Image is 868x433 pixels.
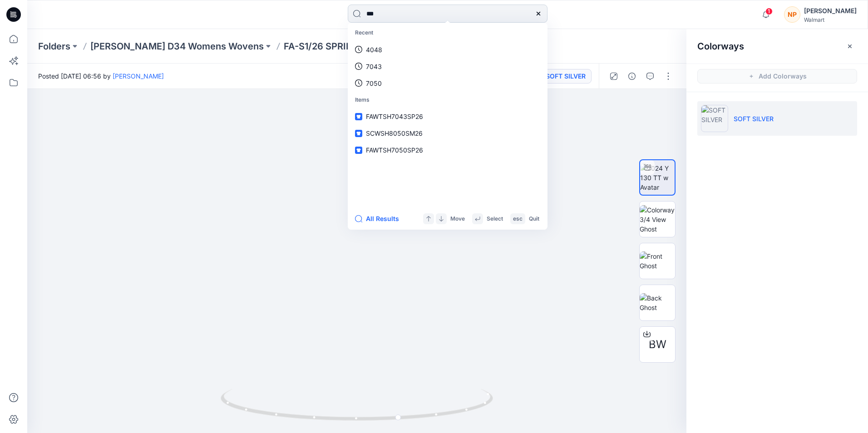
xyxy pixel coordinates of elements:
[513,214,523,224] p: esc
[640,251,675,271] img: Front Ghost
[366,113,423,120] span: FAWTSH7043SP26
[804,16,857,23] div: Walmart
[697,41,744,52] h2: Colorways
[625,69,639,84] button: Details
[784,6,800,23] div: NP
[529,214,539,224] p: Quit
[90,40,264,53] a: [PERSON_NAME] D34 Womens Wovens
[350,108,546,125] a: FAWTSH7043SP26
[350,75,546,92] a: 7050
[123,27,591,433] img: eyJhbGciOiJIUzI1NiIsImtpZCI6IjAiLCJzbHQiOiJzZXMiLCJ0eXAiOiJKV1QifQ.eyJkYXRhIjp7InR5cGUiOiJzdG9yYW...
[366,146,423,154] span: FAWTSH7050SP26
[350,41,546,58] a: 4048
[649,336,666,353] span: BW
[487,214,503,224] p: Select
[350,92,546,108] p: Items
[366,79,382,88] p: 7050
[366,45,382,54] p: 4048
[284,40,385,53] a: FA-S1/26 SPRING 2026
[734,114,774,123] p: SOFT SILVER
[546,71,586,81] div: SOFT SILVER
[350,142,546,158] a: FAWTSH7050SP26
[640,205,675,234] img: Colorway 3/4 View Ghost
[640,293,675,312] img: Back Ghost
[640,163,675,192] img: 2024 Y 130 TT w Avatar
[366,129,423,137] span: SCWSH8050SM26
[366,62,382,71] p: 7043
[350,125,546,142] a: SCWSH8050SM26
[450,214,465,224] p: Move
[350,25,546,41] p: Recent
[530,69,592,84] button: SOFT SILVER
[355,213,405,224] button: All Results
[38,71,164,81] span: Posted [DATE] 06:56 by
[350,58,546,75] a: 7043
[804,5,857,16] div: [PERSON_NAME]
[701,105,728,132] img: SOFT SILVER
[765,8,773,15] span: 1
[38,40,70,53] a: Folders
[113,72,164,80] a: [PERSON_NAME]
